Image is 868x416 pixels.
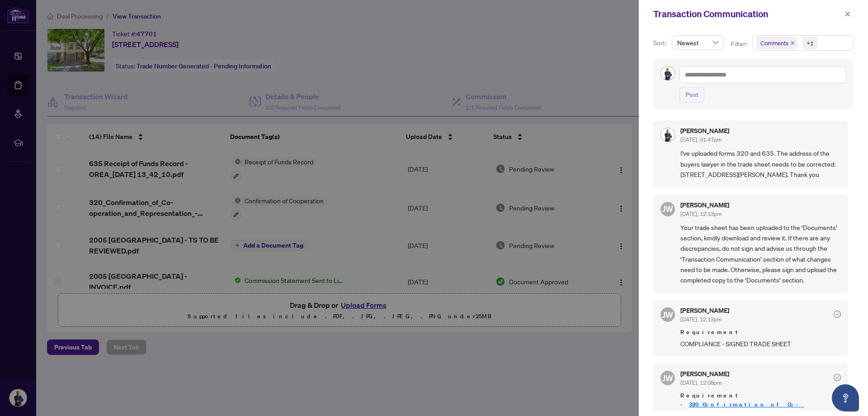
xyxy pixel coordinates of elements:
span: close [790,41,795,45]
div: +1 [807,38,814,48]
span: check-circle [834,374,841,381]
span: I've uploaded forms 320 and 635. The address of the buyers lawyer in the trade sheet needs to be ... [680,148,841,180]
span: JW [662,202,673,215]
span: [DATE], 01:47pm [680,136,722,143]
span: [DATE], 12:13pm [680,210,722,217]
button: Open asap [832,384,859,411]
span: JW [662,308,673,321]
h5: [PERSON_NAME] [680,307,729,314]
span: Comments [760,38,788,48]
h5: [PERSON_NAME] [680,202,729,208]
p: Sort: [653,38,668,48]
button: Post [679,87,704,102]
span: [DATE], 12:13pm [680,316,722,323]
img: Profile Icon [661,67,675,80]
div: Transaction Communication [653,7,842,21]
h5: [PERSON_NAME] [680,128,729,134]
span: COMPLIANCE - SIGNED TRADE SHEET [680,339,841,349]
span: Your trade sheet has been uploaded to the ‘Documents’ section, kindly download and review it. If ... [680,222,841,286]
span: [DATE], 12:08pm [680,379,722,386]
span: check-circle [834,311,841,318]
p: Filter: [731,39,748,49]
img: Profile Icon [661,128,675,142]
span: Comments [756,37,797,49]
span: JW [662,372,673,384]
span: Requirement [680,328,841,337]
h5: [PERSON_NAME] [680,371,729,377]
span: close [844,11,851,17]
span: Newest [677,36,718,49]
